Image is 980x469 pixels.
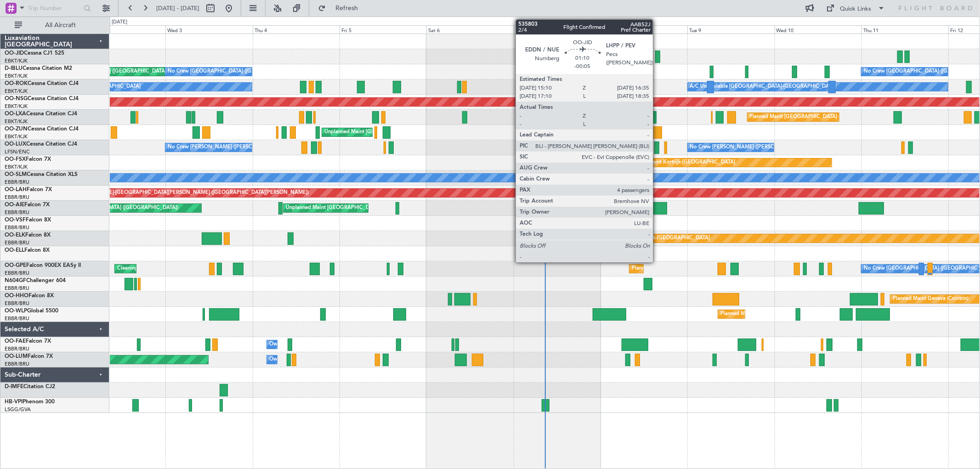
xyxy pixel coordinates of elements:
[5,187,27,192] span: OO-LAH
[5,354,53,359] a: OO-LUMFalcon 7X
[5,133,28,140] a: EBKT/KJK
[28,1,81,15] input: Trip Number
[5,278,66,283] a: N604GFChallenger 604
[5,118,28,125] a: EBKT/KJK
[5,66,23,71] span: D-IBLU
[628,156,735,170] div: Planned Maint Kortrijk-[GEOGRAPHIC_DATA]
[5,263,26,268] span: OO-GPE
[5,300,29,307] a: EBBR/BRU
[5,66,72,71] a: D-IBLUCessna Citation M2
[426,25,513,34] div: Sat 6
[5,103,28,110] a: EBKT/KJK
[603,232,710,245] div: Planned Maint Kortrijk-[GEOGRAPHIC_DATA]
[253,25,340,34] div: Thu 4
[5,194,29,201] a: EBBR/BRU
[165,25,252,34] div: Wed 3
[861,25,948,34] div: Thu 11
[5,248,50,253] a: OO-ELLFalcon 8X
[5,406,31,413] a: LSGG/GVA
[24,22,97,28] span: All Aircraft
[5,57,28,64] a: EBKT/KJK
[269,353,332,367] div: Owner Melsbroek Air Base
[5,232,25,238] span: OO-ELK
[5,179,29,186] a: EBBR/BRU
[514,25,600,34] div: Sun 7
[5,157,26,162] span: OO-FSX
[340,25,426,34] div: Fri 5
[5,187,52,192] a: OO-LAHFalcon 7X
[5,126,28,132] span: OO-ZUN
[5,81,28,86] span: OO-ROK
[5,172,78,177] a: OO-SLMCessna Citation XLS
[5,96,79,102] a: OO-NSGCessna Citation CJ4
[632,262,798,276] div: Planned Maint [GEOGRAPHIC_DATA] ([GEOGRAPHIC_DATA] National)
[5,148,30,155] a: LFSN/ENC
[112,18,127,26] div: [DATE]
[5,285,29,292] a: EBBR/BRU
[324,125,476,139] div: Unplanned Maint [GEOGRAPHIC_DATA] ([GEOGRAPHIC_DATA])
[5,399,23,405] span: HB-VPI
[5,51,64,56] a: OO-JIDCessna CJ1 525
[5,339,51,344] a: OO-FAEFalcon 7X
[5,164,28,170] a: EBKT/KJK
[5,111,77,117] a: OO-LXACessna Citation CJ4
[30,65,189,79] div: AOG Maint [GEOGRAPHIC_DATA] ([GEOGRAPHIC_DATA] National)
[690,80,837,94] div: A/C Unavailable [GEOGRAPHIC_DATA]-[GEOGRAPHIC_DATA]
[5,399,55,405] a: HB-VPIPhenom 300
[5,384,23,390] span: D-IMFE
[5,126,79,132] a: OO-ZUNCessna Citation CJ4
[269,338,332,351] div: Owner Melsbroek Air Base
[5,202,50,208] a: OO-AIEFalcon 7X
[5,345,29,352] a: EBBR/BRU
[314,1,369,16] button: Refresh
[822,1,890,16] button: Quick Links
[5,232,51,238] a: OO-ELKFalcon 8X
[5,278,26,283] span: N604GF
[5,111,26,117] span: OO-LXA
[5,293,28,299] span: OO-HHO
[328,5,366,11] span: Refresh
[5,73,28,79] a: EBKT/KJK
[5,202,24,208] span: OO-AIE
[5,88,28,95] a: EBKT/KJK
[5,157,51,162] a: OO-FSXFalcon 7X
[5,141,26,147] span: OO-LUX
[79,25,165,34] div: Tue 2
[5,209,29,216] a: EBBR/BRU
[10,18,100,33] button: All Aircraft
[156,4,199,12] span: [DATE] - [DATE]
[690,141,800,154] div: No Crew [PERSON_NAME] ([PERSON_NAME])
[5,239,29,246] a: EBBR/BRU
[893,292,969,306] div: Planned Maint Geneva (Cointrin)
[168,141,278,154] div: No Crew [PERSON_NAME] ([PERSON_NAME])
[5,248,24,253] span: OO-ELL
[5,217,26,223] span: OO-VSF
[687,25,774,34] div: Tue 9
[5,315,29,322] a: EBBR/BRU
[5,51,24,56] span: OO-JID
[5,263,81,268] a: OO-GPEFalcon 900EX EASy II
[5,217,51,223] a: OO-VSFFalcon 8X
[5,361,29,367] a: EBBR/BRU
[5,384,55,390] a: D-IMFECitation CJ2
[775,25,861,34] div: Wed 10
[5,308,27,314] span: OO-WLP
[5,141,77,147] a: OO-LUXCessna Citation CJ4
[5,270,29,277] a: EBBR/BRU
[5,224,29,231] a: EBBR/BRU
[5,354,28,359] span: OO-LUM
[720,307,787,321] div: Planned Maint Milan (Linate)
[600,25,687,34] div: Mon 8
[5,96,28,102] span: OO-NSG
[168,65,322,79] div: No Crew [GEOGRAPHIC_DATA] ([GEOGRAPHIC_DATA] National)
[286,201,459,215] div: Unplanned Maint [GEOGRAPHIC_DATA] ([GEOGRAPHIC_DATA] National)
[840,5,872,14] div: Quick Links
[37,186,309,200] div: Planned Maint [PERSON_NAME]-[GEOGRAPHIC_DATA][PERSON_NAME] ([GEOGRAPHIC_DATA][PERSON_NAME])
[117,262,271,276] div: Cleaning [GEOGRAPHIC_DATA] ([GEOGRAPHIC_DATA] National)
[5,172,27,177] span: OO-SLM
[5,339,26,344] span: OO-FAE
[750,110,916,124] div: Planned Maint [GEOGRAPHIC_DATA] ([GEOGRAPHIC_DATA] National)
[5,308,58,314] a: OO-WLPGlobal 5500
[5,293,54,299] a: OO-HHOFalcon 8X
[5,81,79,86] a: OO-ROKCessna Citation CJ4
